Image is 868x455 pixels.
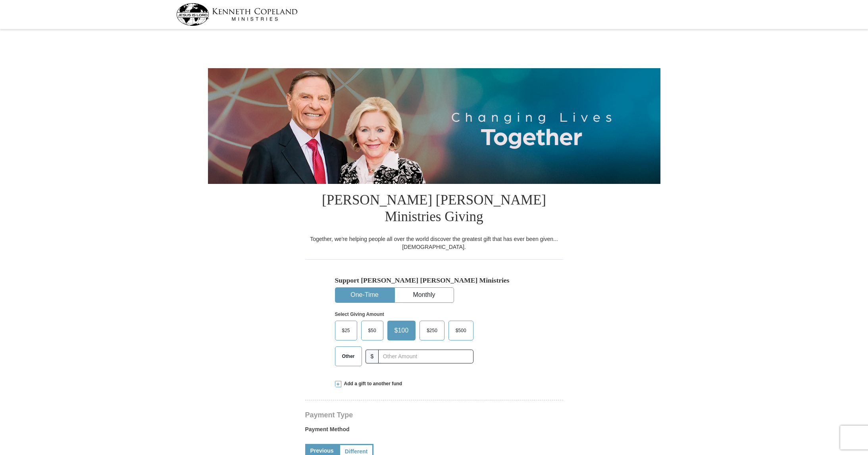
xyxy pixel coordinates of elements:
span: Add a gift to another fund [341,380,402,387]
span: $250 [423,325,441,336]
span: Other [338,350,359,362]
img: kcm-header-logo.svg [176,3,298,26]
button: One-Time [335,288,394,302]
button: Monthly [395,288,454,302]
h5: Support [PERSON_NAME] [PERSON_NAME] Ministries [335,276,533,285]
h4: Payment Type [305,412,563,418]
span: $50 [364,325,380,336]
strong: Select Giving Amount [335,312,384,317]
span: $500 [452,325,470,336]
h1: [PERSON_NAME] [PERSON_NAME] Ministries Giving [305,184,563,235]
span: $100 [391,325,413,336]
span: $ [366,350,379,363]
span: $25 [338,325,354,336]
div: Together, we're helping people all over the world discover the greatest gift that has ever been g... [305,235,563,251]
label: Payment Method [305,425,563,437]
input: Other Amount [378,350,473,363]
